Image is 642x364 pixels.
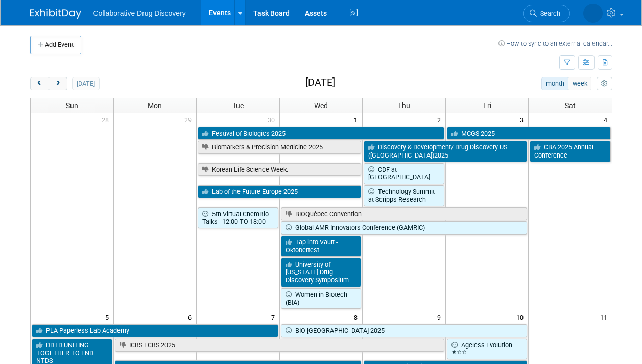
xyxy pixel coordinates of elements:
[49,77,67,90] button: next
[568,77,591,90] button: week
[436,310,445,323] span: 9
[483,101,491,110] span: Fri
[281,236,362,256] a: Tap into Vault - Oktoberfest
[72,77,99,90] button: [DATE]
[314,101,328,110] span: Wed
[398,101,410,110] span: Thu
[436,113,445,126] span: 2
[30,36,81,54] button: Add Event
[603,113,612,126] span: 4
[93,9,186,17] span: Collaborative Drug Discovery
[115,339,444,352] a: ICBS ECBS 2025
[519,113,528,126] span: 3
[353,310,362,323] span: 8
[305,77,335,88] h2: [DATE]
[198,127,444,140] a: Festival of Biologics 2025
[187,310,196,323] span: 6
[364,163,444,184] a: CDF at [GEOGRAPHIC_DATA]
[530,141,610,162] a: CBA 2025 Annual Conference
[198,163,361,176] a: Korean Life Science Week.
[270,310,279,323] span: 7
[148,101,162,110] span: Mon
[281,207,528,221] a: BIOQuébec Convention
[30,77,49,90] button: prev
[267,113,279,126] span: 30
[353,113,362,126] span: 1
[198,207,278,228] a: 5th Virtual ChemBio Talks - 12:00 TO 18:00
[183,113,196,126] span: 29
[599,310,612,323] span: 11
[447,127,611,140] a: MCGS 2025
[498,40,612,47] a: How to sync to an external calendar...
[66,101,78,110] span: Sun
[198,141,361,154] a: Biomarkers & Precision Medicine 2025
[281,288,362,309] a: Women in Biotech (BIA)
[364,185,444,206] a: Technology Summit at Scripps Research
[541,77,568,90] button: month
[601,81,608,87] i: Personalize Calendar
[515,310,528,323] span: 10
[104,310,113,323] span: 5
[523,5,570,22] a: Search
[537,10,560,17] span: Search
[281,324,528,337] a: BIO‑[GEOGRAPHIC_DATA] 2025
[447,339,528,359] a: Ageless Evolution
[364,141,527,162] a: Discovery & Development/ Drug Discovery US ([GEOGRAPHIC_DATA])2025
[281,258,362,287] a: University of [US_STATE] Drug Discovery Symposium
[597,77,612,90] button: myCustomButton
[583,4,603,23] img: Janice Darlington
[32,324,278,337] a: PLA Paperless Lab Academy
[101,113,113,126] span: 28
[198,185,361,198] a: Lab of the Future Europe 2025
[565,101,576,110] span: Sat
[30,9,81,19] img: ExhibitDay
[232,101,244,110] span: Tue
[281,221,528,235] a: Global AMR Innovators Conference (GAMRIC)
